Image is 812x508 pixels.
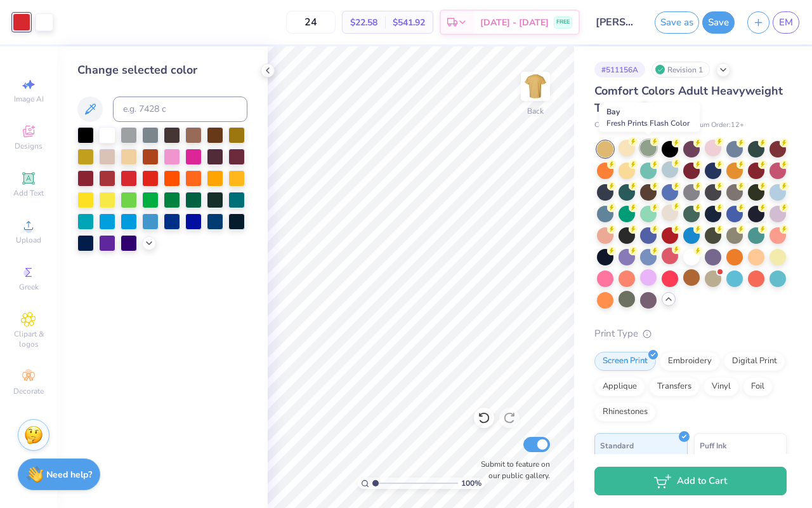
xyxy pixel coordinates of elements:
[594,326,787,341] div: Print Type
[594,352,656,371] div: Screen Print
[606,118,690,128] span: Fresh Prints Flash Color
[16,235,41,245] span: Upload
[599,103,700,132] div: Bay
[779,15,793,30] span: EM
[527,105,544,117] div: Back
[681,120,744,131] span: Minimum Order: 12 +
[743,377,773,396] div: Foil
[13,188,44,198] span: Add Text
[594,467,787,495] button: Add to Cart
[773,11,799,34] a: EM
[660,352,720,371] div: Embroidery
[594,120,641,131] span: Comfort Colors
[700,439,726,452] span: Puff Ink
[46,469,92,481] strong: Need help?
[474,458,550,481] label: Submit to feature on our public gallery.
[13,386,44,396] span: Decorate
[594,403,656,422] div: Rhinestones
[19,282,39,292] span: Greek
[652,62,710,77] div: Revision 1
[702,11,735,34] button: Save
[649,377,700,396] div: Transfers
[594,377,645,396] div: Applique
[113,97,247,122] input: e.g. 7428 c
[77,62,247,79] div: Change selected color
[586,10,648,35] input: Untitled Design
[480,16,549,29] span: [DATE] - [DATE]
[6,329,51,349] span: Clipart & logos
[556,18,570,27] span: FREE
[655,11,699,34] button: Save as
[15,141,43,151] span: Designs
[461,478,481,489] span: 100 %
[724,352,785,371] div: Digital Print
[350,16,377,29] span: $22.58
[523,74,548,99] img: Back
[594,83,783,116] span: Comfort Colors Adult Heavyweight T-Shirt
[14,94,44,104] span: Image AI
[286,11,336,34] input: – –
[594,62,645,77] div: # 511156A
[393,16,425,29] span: $541.92
[600,439,634,452] span: Standard
[704,377,739,396] div: Vinyl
